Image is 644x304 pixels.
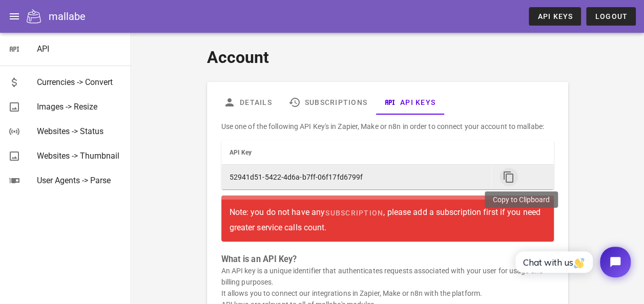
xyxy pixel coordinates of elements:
div: Images -> Resize [37,102,123,112]
a: API Keys [376,90,444,115]
a: Subscriptions [280,90,375,115]
span: subscription [325,209,383,217]
h3: What is an API Key? [221,254,554,265]
div: Currencies -> Convert [37,77,123,87]
p: Use one of the following API Key's in Zapier, Make or n8n in order to connect your account to mal... [221,121,554,132]
span: API Key [230,149,252,156]
span: Logout [594,12,628,20]
div: API [37,44,123,54]
a: API Keys [529,7,581,26]
span: API Keys [537,12,573,20]
div: Websites -> Thumbnail [37,151,123,161]
div: Note: you do not have any , please add a subscription first if you need greater service calls count. [230,204,546,233]
div: User Agents -> Parse [37,176,123,185]
iframe: Tidio Chat [504,238,639,286]
a: subscription [325,204,383,222]
button: Logout [586,7,636,26]
div: Websites -> Status [37,126,123,136]
a: Details [215,90,280,115]
td: 52941d51-5422-4d6a-b7ff-06f17fd6799f [221,165,491,189]
div: mallabe [49,9,86,24]
th: API Key: Not sorted. Activate to sort ascending. [221,140,491,165]
h1: Account [207,45,569,70]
